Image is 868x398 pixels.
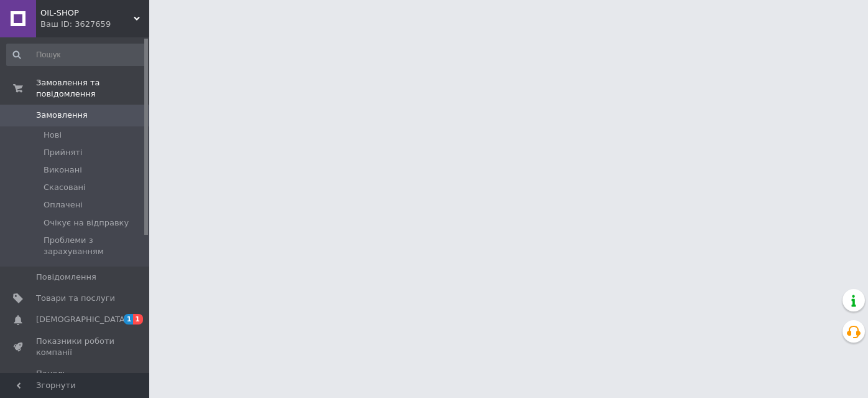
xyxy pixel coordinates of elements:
[36,272,96,283] span: Повідомлення
[44,182,86,193] span: Скасовані
[36,314,128,325] span: [DEMOGRAPHIC_DATA]
[44,147,82,158] span: Прийняті
[44,164,82,176] span: Виконані
[36,368,115,391] span: Панель управління
[40,7,134,19] span: OIL-SHOP
[36,77,149,100] span: Замовлення та повідомлення
[44,199,83,211] span: Оплачені
[36,110,88,121] span: Замовлення
[44,217,129,229] span: Очікує на відправку
[6,44,147,66] input: Пошук
[124,314,134,325] span: 1
[133,314,143,325] span: 1
[44,235,145,257] span: Проблеми з зарахуванням
[44,130,62,141] span: Нові
[40,19,149,30] div: Ваш ID: 3627659
[36,293,115,304] span: Товари та послуги
[36,336,115,358] span: Показники роботи компанії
